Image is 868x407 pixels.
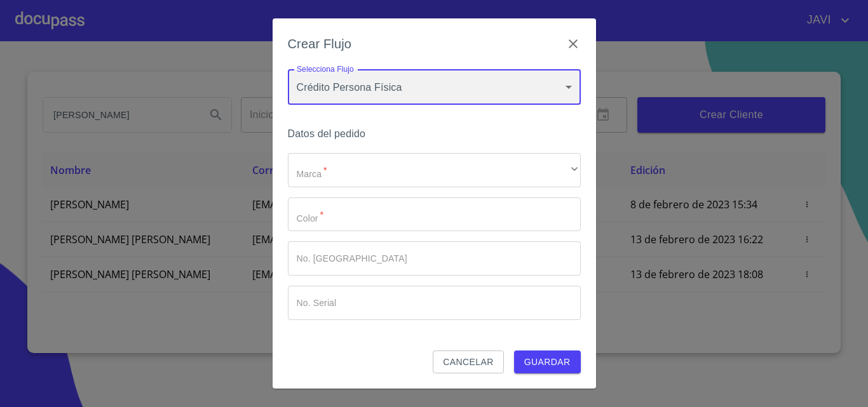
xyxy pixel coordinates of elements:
[288,153,581,187] div: ​
[514,350,581,374] button: Guardar
[288,34,352,54] h6: Crear Flujo
[433,350,503,374] button: Cancelar
[443,354,493,370] span: Cancelar
[288,69,581,105] div: Crédito Persona Física
[524,354,571,370] span: Guardar
[288,125,581,143] h6: Datos del pedido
